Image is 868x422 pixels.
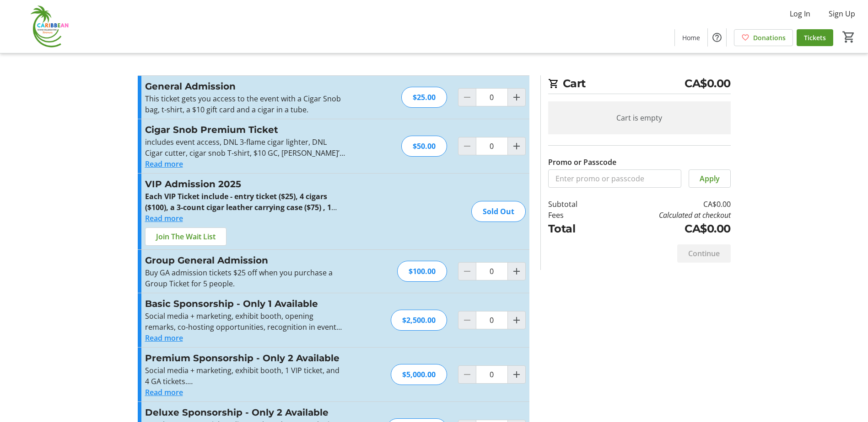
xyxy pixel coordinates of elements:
a: Donations [734,29,793,46]
button: Sign Up [821,6,863,21]
strong: Each VIP Ticket include - entry ticket ($25), 4 cigars ($100), a 3-count cigar leather carrying c... [145,191,345,245]
span: Apply [700,173,720,184]
div: $100.00 [397,261,447,282]
td: CA$0.00 [601,221,730,237]
button: Log In [782,6,818,21]
td: Calculated at checkout [601,210,730,221]
td: Fees [548,210,601,221]
div: $2,500.00 [391,310,447,331]
h3: Basic Sponsorship - Only 1 Available [145,297,345,311]
button: Increment by one [508,263,525,280]
h3: General Admission [145,79,345,93]
h2: Cart [548,75,731,94]
div: Cart is empty [548,101,731,134]
input: Group General Admission Quantity [476,262,508,280]
button: Apply [689,169,731,188]
button: Join The Wait List [145,227,226,246]
div: $50.00 [401,136,447,157]
p: includes event access, DNL 3-flame cigar lighter, DNL Cigar cutter, cigar snob T-shirt, $10 GC, [... [145,137,345,158]
input: Basic Sponsorship - Only 1 Available Quantity [476,311,508,329]
button: Increment by one [508,137,525,155]
h3: Premium Sponsorship - Only 2 Available [145,351,345,365]
button: Read more [145,387,183,398]
input: Enter promo or passcode [548,169,681,188]
p: This ticket gets you access to the event with a Cigar Snob bag, t-shirt, a $10 gift card and a ci... [145,93,345,115]
h3: Group General Admission [145,253,345,267]
td: Total [548,221,601,237]
p: Buy GA admission tickets $25 off when you purchase a Group Ticket for 5 people. [145,267,345,289]
input: Premium Sponsorship - Only 2 Available Quantity [476,365,508,384]
button: Increment by one [508,89,525,106]
span: Donations [753,33,786,42]
button: Increment by one [508,366,525,383]
h3: Cigar Snob Premium Ticket [145,123,345,137]
button: Cart [841,29,857,45]
h3: VIP Admission 2025 [145,177,345,191]
button: Read more [145,213,183,224]
button: Read more [145,332,183,343]
div: $25.00 [401,87,447,108]
input: General Admission Quantity [476,88,508,106]
div: $5,000.00 [391,364,447,385]
h3: Deluxe Sponsorship - Only 2 Available [145,406,345,419]
button: Help [708,28,726,47]
span: Tickets [804,33,826,42]
button: Read more [145,158,183,169]
p: Social media + marketing, exhibit booth, opening remarks, co-hosting opportunities, recognition i... [145,311,345,332]
input: Cigar Snob Premium Ticket Quantity [476,137,508,155]
a: Home [675,29,707,46]
a: Tickets [797,29,833,46]
p: Social media + marketing, exhibit booth, 1 VIP ticket, and 4 GA tickets. [145,365,345,387]
button: Increment by one [508,311,525,329]
span: Join The Wait List [156,231,216,242]
img: Caribbean Cigar Celebration's Logo [5,4,87,49]
span: Sign Up [829,8,855,19]
td: CA$0.00 [601,199,730,210]
span: Log In [790,8,810,19]
label: Promo or Passcode [548,157,616,168]
span: Home [682,33,700,42]
div: Sold Out [471,201,526,222]
span: CA$0.00 [685,75,731,92]
td: Subtotal [548,199,601,210]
